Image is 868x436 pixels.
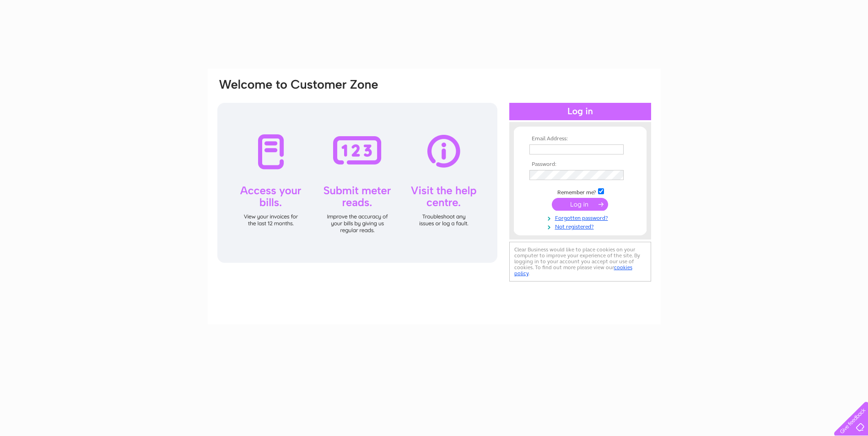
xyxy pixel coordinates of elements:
[527,136,633,142] th: Email Address:
[552,198,608,211] input: Submit
[529,213,633,222] a: Forgotten password?
[527,161,633,168] th: Password:
[527,187,633,196] td: Remember me?
[509,242,651,282] div: Clear Business would like to place cookies on your computer to improve your experience of the sit...
[514,264,632,276] a: cookies policy
[529,222,633,230] a: Not registered?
